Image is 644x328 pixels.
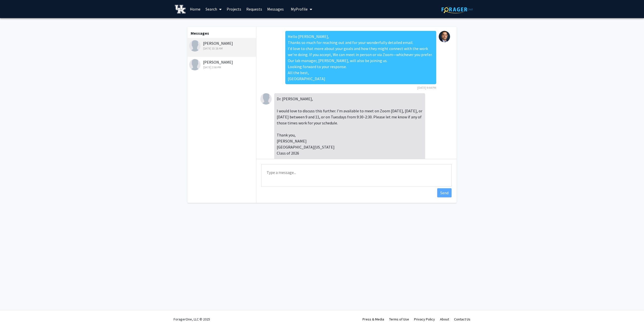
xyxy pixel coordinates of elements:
[363,317,384,321] a: Press & Media
[189,40,255,51] div: [PERSON_NAME]
[285,31,436,84] div: Hello [PERSON_NAME], Thanks so much for reaching out and for your wonderfully detailed email. I'd...
[187,0,203,18] a: Home
[4,305,21,324] iframe: Chat
[203,0,224,18] a: Search
[244,0,265,18] a: Requests
[439,31,450,42] img: Hossam El-Sheikh Ali
[454,317,470,321] a: Contact Us
[274,93,425,171] div: Dr. [PERSON_NAME], I would love to discuss this further. I'm available to meet on Zoom [DATE], [D...
[189,59,255,70] div: [PERSON_NAME]
[389,317,409,321] a: Terms of Use
[414,317,435,321] a: Privacy Policy
[189,59,200,70] img: Avery Swift
[261,164,452,187] textarea: Message
[189,40,200,52] img: Adyson Hooker
[189,65,255,70] div: [DATE] 2:58 PM
[291,7,308,12] span: My Profile
[437,188,452,197] button: Send
[440,317,449,321] a: About
[189,46,255,51] div: [DATE] 10:18 AM
[191,31,209,36] b: Messages
[174,310,210,328] div: ForagerOne, LLC © 2025
[224,0,244,18] a: Projects
[417,86,436,89] span: [DATE] 9:44 PM
[265,0,286,18] a: Messages
[175,5,186,14] img: University of Kentucky Logo
[260,93,272,105] img: Adyson Hooker
[441,6,473,13] img: ForagerOne Logo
